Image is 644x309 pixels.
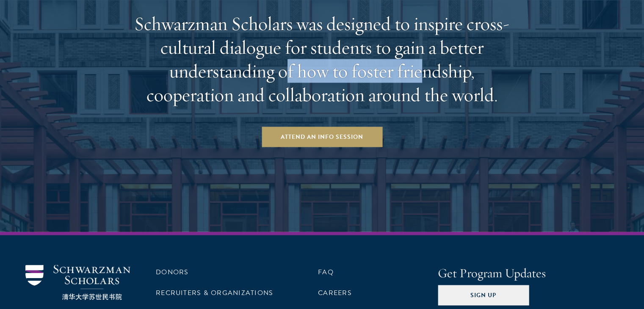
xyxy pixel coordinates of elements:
img: Schwarzman Scholars [25,265,130,300]
a: Recruiters & Organizations [156,287,273,298]
h2: Schwarzman Scholars was designed to inspire cross-cultural dialogue for students to gain a better... [125,11,519,106]
a: Careers [318,287,352,298]
a: FAQ [318,267,334,277]
a: Attend an Info Session [262,127,382,147]
a: Donors [156,267,188,277]
button: Sign Up [438,285,529,305]
h4: Get Program Updates [438,265,619,281]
